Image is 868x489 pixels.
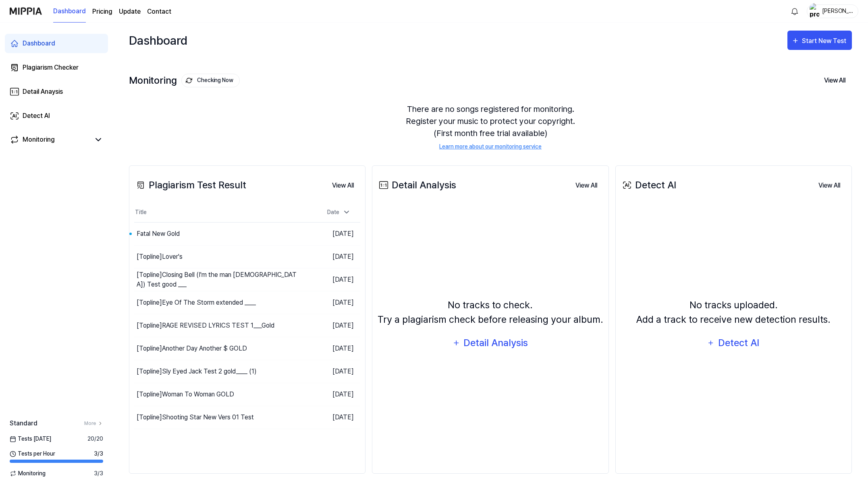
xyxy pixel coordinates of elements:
span: Standard [10,419,37,428]
button: Detail Analysis [447,333,534,353]
div: [Topline] RAGE REVISED LYRICS TEST 1___Gold [137,321,274,330]
div: Detect AI [717,335,760,351]
div: [Topline] Shooting Star New Vers 01 Test [137,413,254,422]
td: [DATE] [304,360,360,383]
div: Dashboard [129,31,187,50]
a: Contact [147,7,171,17]
span: Tests [DATE] [10,435,51,443]
div: [PERSON_NAME] [822,6,853,15]
button: Checking Now [181,74,240,87]
th: Title [134,203,304,222]
div: Detect AI [23,111,50,121]
td: [DATE] [304,406,360,429]
button: View All [818,72,852,89]
img: profile [810,3,819,19]
td: [DATE] [304,268,360,291]
button: View All [326,177,360,194]
div: Monitoring [23,135,55,144]
div: [Topline] Eye Of The Storm extended ____ [137,298,256,307]
div: Start New Test [802,36,848,46]
a: Dashboard [53,0,86,23]
td: [DATE] [304,222,360,245]
div: Detect AI [621,178,676,192]
div: Detail Analysis [463,335,529,351]
div: Plagiarism Test Result [134,178,246,192]
span: 3 / 3 [94,469,103,478]
div: Monitoring [129,74,240,87]
a: Dashboard [5,34,108,53]
div: Date [324,206,354,219]
div: [Topline] Sly Eyed Jack Test 2 gold____ (1) [137,367,257,376]
span: Tests per Hour [10,450,55,458]
div: [Topline] Another Day Another $ GOLD [137,344,247,353]
a: Update [119,7,141,17]
button: Detect AI [702,333,765,353]
a: More [84,420,103,427]
a: Learn more about our monitoring service [439,142,542,151]
div: Detail Analysis [377,178,456,192]
span: 20 / 20 [87,435,103,443]
a: Plagiarism Checker [5,58,108,77]
td: [DATE] [304,383,360,406]
button: Start New Test [787,31,852,50]
td: [DATE] [304,245,360,268]
div: Fatal New Gold [137,229,180,239]
div: [Topline] Woman To Woman GOLD [137,390,234,399]
img: monitoring Icon [185,77,193,84]
a: Detect AI [5,106,108,126]
a: Detail Anaysis [5,82,108,101]
div: Plagiarism Checker [23,63,79,72]
button: Pricing [92,7,112,17]
span: 3 / 3 [94,450,103,458]
img: 알림 [790,6,799,16]
td: [DATE] [304,314,360,337]
a: View All [326,177,360,194]
span: Monitoring [10,469,46,478]
button: View All [569,177,604,194]
td: [DATE] [304,337,360,360]
a: View All [569,177,604,194]
a: View All [812,177,847,194]
button: View All [812,177,847,194]
a: Monitoring [10,135,90,144]
button: profile[PERSON_NAME] [807,4,858,18]
div: [Topline] Lover's [137,252,183,262]
div: Dashboard [23,39,55,48]
div: No tracks to check. Try a plagiarism check before releasing your album. [378,298,603,327]
div: Detail Anaysis [23,87,63,97]
div: There are no songs registered for monitoring. Register your music to protect your copyright. (Fir... [129,93,852,161]
div: No tracks uploaded. Add a track to receive new detection results. [636,298,831,327]
td: [DATE] [304,291,360,314]
div: [Topline] Closing Bell (I'm the man [DEMOGRAPHIC_DATA]) Test good ___ [137,270,304,289]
